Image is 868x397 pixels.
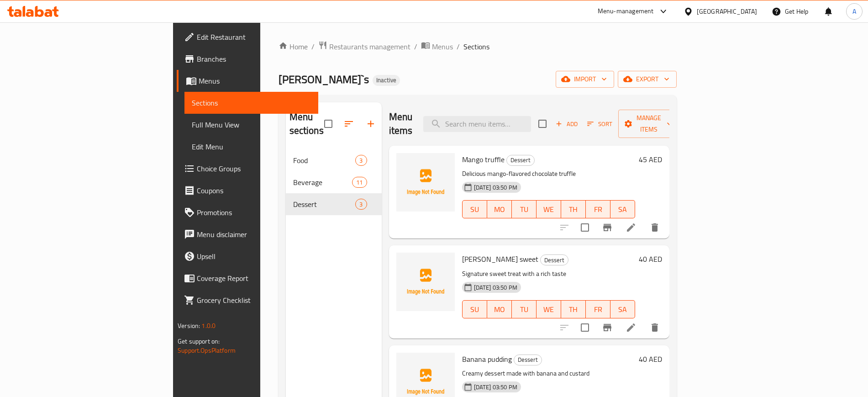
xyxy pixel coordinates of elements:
button: WE [537,200,561,218]
button: delete [644,317,666,339]
div: Dessert [540,254,568,265]
span: Version: [178,320,200,332]
button: TH [561,200,586,218]
h6: 40 AED [639,353,662,365]
span: [DATE] 03:50 PM [470,183,521,192]
button: SU [462,200,487,218]
span: Sort sections [338,113,360,135]
a: Upsell [177,245,318,267]
span: Menus [432,41,453,52]
div: [GEOGRAPHIC_DATA] [697,6,757,16]
p: Creamy dessert made with banana and custard [462,368,635,379]
span: [PERSON_NAME] sweet [462,252,538,266]
div: Beverage11 [286,171,382,193]
div: items [355,155,367,166]
span: Add item [552,117,581,131]
span: TH [565,303,582,316]
span: Beverage [293,177,352,188]
span: Dessert [293,199,356,210]
span: [DATE] 03:50 PM [470,283,521,292]
button: Manage items [618,110,679,138]
span: SA [614,203,631,216]
button: SA [610,200,635,218]
a: Edit Menu [184,136,318,158]
h6: 45 AED [639,153,662,166]
span: Restaurants management [329,41,410,52]
span: Select to update [575,318,594,337]
span: Add [554,119,579,129]
a: Sections [184,92,318,114]
span: Branches [197,53,310,64]
div: Food3 [286,149,382,171]
button: SU [462,300,487,318]
a: Grocery Checklist [177,289,318,311]
span: FR [589,303,607,316]
span: Edit Menu [192,141,310,152]
a: Edit menu item [626,322,637,333]
span: MO [491,203,508,216]
p: Signature sweet treat with a rich taste [462,268,635,280]
button: FR [586,300,610,318]
a: Branches [177,48,318,70]
span: Menus [199,75,310,86]
a: Menus [421,41,453,53]
button: export [618,71,677,88]
button: TU [512,300,537,318]
img: Mango truffle [396,153,455,212]
input: search [423,116,531,132]
span: Menu disclaimer [197,229,310,240]
span: Select to update [575,218,594,237]
span: Sections [463,41,489,52]
span: Coverage Report [197,273,310,284]
a: Menu disclaimer [177,223,318,245]
span: Full Menu View [192,119,310,130]
span: [PERSON_NAME]`s [279,69,369,90]
a: Support.OpsPlatform [178,344,236,356]
span: TU [516,203,533,216]
span: [DATE] 03:50 PM [470,383,521,392]
span: Food [293,155,356,166]
span: Sections [192,97,310,108]
a: Promotions [177,201,318,223]
li: / [414,41,417,52]
span: SU [466,203,484,216]
span: Promotions [197,207,310,218]
p: Delicious mango-flavored chocolate truffle [462,168,635,180]
span: Sort items [581,117,618,131]
span: Edit Restaurant [197,32,310,42]
li: / [457,41,460,52]
span: Grocery Checklist [197,295,310,306]
div: items [355,199,367,210]
button: Add [552,117,581,131]
span: 1.0.0 [201,320,216,332]
button: MO [487,200,512,218]
span: TH [565,203,582,216]
span: SU [466,303,484,316]
span: Upsell [197,251,310,262]
span: Banana pudding [462,352,512,366]
button: Branch-specific-item [596,317,618,339]
h2: Menu items [389,110,413,138]
a: Coupons [177,180,318,201]
img: Marleys sweet [396,253,455,311]
span: WE [540,303,558,316]
a: Edit Restaurant [177,26,318,48]
span: Select all sections [319,114,338,133]
span: import [563,74,607,85]
a: Edit menu item [626,222,637,233]
a: Menus [177,70,318,92]
div: Dessert [514,355,542,365]
span: 11 [352,178,366,187]
nav: Menu sections [286,146,382,219]
span: SA [614,303,631,316]
span: Dessert [514,355,542,365]
div: Inactive [373,75,400,86]
span: MO [491,303,508,316]
div: Menu-management [598,6,654,17]
button: FR [586,200,610,218]
button: MO [487,300,512,318]
span: TU [516,303,533,316]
